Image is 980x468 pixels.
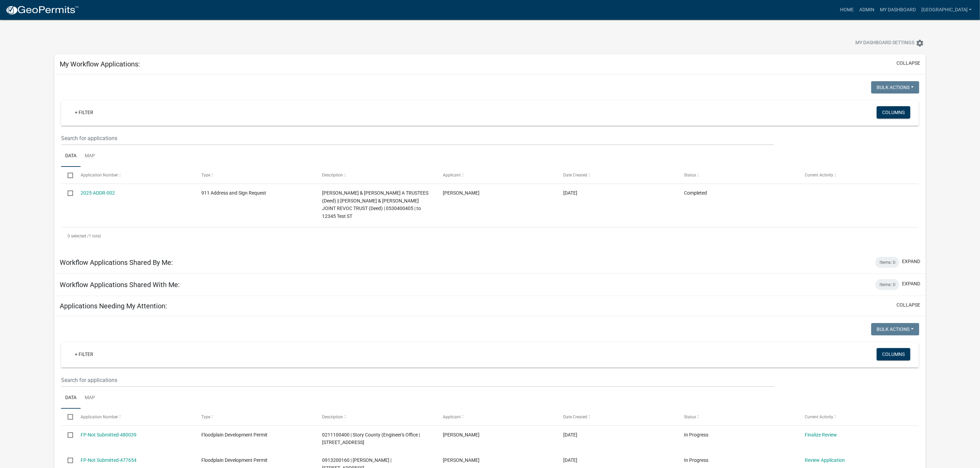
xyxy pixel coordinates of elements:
button: Columns [877,106,910,119]
datatable-header-cell: Status [677,409,798,425]
span: Description [322,173,343,177]
a: Map [81,387,99,409]
span: ZIEL, ERIC R & CAROL A TRUSTEES (Deed) || ZIEL, ERIC & CAROL JOINT REVOC TRUST (Deed) | 053040040... [322,190,428,219]
span: 09/17/2025 [564,432,578,438]
span: Floodplain Development Permit [201,457,268,463]
span: Date Created [564,415,588,419]
button: My Dashboard Settingssettings [850,36,930,50]
span: 0 selected / [68,234,89,238]
span: Description [322,415,343,419]
datatable-header-cell: Type [195,409,316,425]
span: Rachel Kesterson [443,457,480,463]
input: Search for applications [61,131,774,145]
datatable-header-cell: Date Created [557,409,677,425]
a: Map [81,145,99,167]
button: collapse [897,301,920,309]
a: FP-Not Submitted-477654 [81,457,137,463]
span: Applicant [443,415,461,419]
a: + Filter [69,106,99,119]
span: Type [201,415,210,419]
span: 09/12/2025 [564,457,578,463]
h5: Workflow Applications Shared With Me: [60,281,180,289]
span: Type [201,173,210,177]
button: expand [902,258,920,265]
div: Items: 0 [875,257,899,268]
span: Marcus Amman [443,190,480,196]
datatable-header-cell: Current Activity [798,167,919,183]
datatable-header-cell: Application Number [74,167,195,183]
a: Data [61,145,81,167]
span: Completed [684,190,707,196]
datatable-header-cell: Application Number [74,409,195,425]
input: Search for applications [61,373,774,387]
datatable-header-cell: Type [195,167,316,183]
span: Tyler Sparks [443,432,480,438]
span: 0211100400 | Story County (Engineer's Office | 837 N Avenue [322,432,420,445]
a: Data [61,387,81,409]
a: + Filter [69,348,99,360]
span: In Progress [684,457,708,463]
datatable-header-cell: Description [316,409,436,425]
span: Application Number [81,415,118,419]
button: expand [902,280,920,287]
button: Bulk Actions [871,81,919,94]
span: Date Created [564,173,588,177]
span: 911 Address and Sign Request [201,190,266,196]
button: collapse [897,60,920,67]
a: FP-Not Submitted-480039 [81,432,137,438]
span: Status [684,173,696,177]
datatable-header-cell: Date Created [557,167,677,183]
span: In Progress [684,432,708,438]
span: My Dashboard Settings [855,39,914,47]
a: Finalize Review [805,432,837,438]
span: Application Number [81,173,118,177]
a: Review Application [805,457,845,463]
span: 08/04/2025 [564,190,578,196]
datatable-header-cell: Select [61,409,74,425]
div: Items: 0 [875,279,899,290]
span: Current Activity [805,415,833,419]
span: Status [684,415,696,419]
h5: My Workflow Applications: [60,60,140,68]
i: settings [916,39,924,47]
datatable-header-cell: Applicant [436,167,557,183]
datatable-header-cell: Status [677,167,798,183]
span: Floodplain Development Permit [201,432,268,438]
datatable-header-cell: Description [316,167,436,183]
datatable-header-cell: Select [61,167,74,183]
span: Current Activity [805,173,833,177]
a: Admin [857,3,877,16]
button: Bulk Actions [871,323,919,335]
span: Applicant [443,173,461,177]
div: collapse [54,74,926,251]
datatable-header-cell: Applicant [436,409,557,425]
a: 2025-ADDR-002 [81,190,115,196]
a: My Dashboard [877,3,919,16]
button: Columns [877,348,910,360]
a: [GEOGRAPHIC_DATA] [919,3,975,16]
datatable-header-cell: Current Activity [798,409,919,425]
div: 1 total [61,227,919,245]
h5: Applications Needing My Attention: [60,302,167,310]
h5: Workflow Applications Shared By Me: [60,258,173,267]
a: Home [837,3,857,16]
